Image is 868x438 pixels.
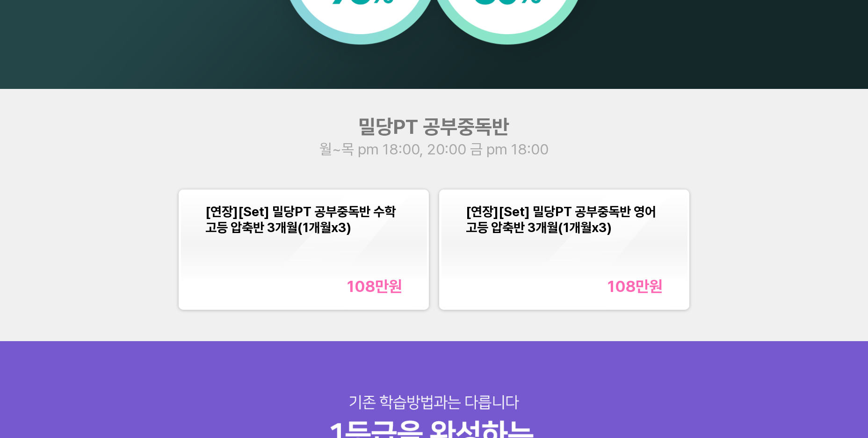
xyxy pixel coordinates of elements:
[358,115,509,139] span: 밀당PT 공부중독반
[466,204,656,235] span: [연장][Set] 밀당PT 공부중독반 영어 고등 압축반 3개월(1개월x3)
[347,277,402,296] div: 108만 원
[608,277,663,296] div: 108만 원
[319,140,549,158] span: 월~목 pm 18:00, 20:00 금 pm 18:00
[205,204,396,235] span: [연장][Set] 밀당PT 공부중독반 수학 고등 압축반 3개월(1개월x3)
